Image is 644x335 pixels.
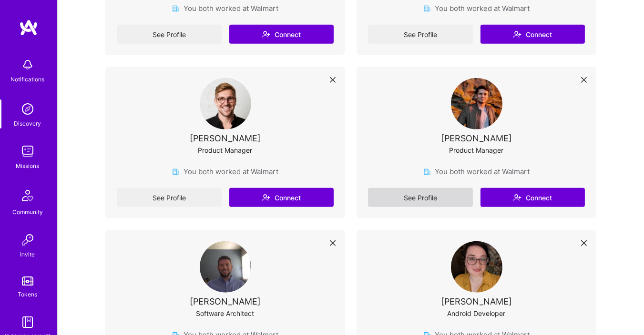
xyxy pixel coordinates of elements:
div: You both worked at Walmart [172,3,278,13]
div: Software Architect [196,308,255,318]
i: icon Close [330,77,336,83]
div: Notifications [11,74,45,84]
div: Tokens [18,289,38,299]
img: User Avatar [200,78,251,129]
i: icon Close [581,240,587,246]
div: Invite [20,249,35,259]
button: Connect [480,25,585,44]
a: See Profile [117,25,222,44]
img: Invite [18,230,37,249]
a: See Profile [368,188,473,207]
img: User Avatar [200,241,251,293]
div: You both worked at Walmart [423,167,530,177]
div: Product Manager [450,145,504,155]
i: icon Close [581,77,587,83]
div: You both worked at Walmart [423,3,530,13]
img: logo [19,19,38,36]
i: icon Connect [262,30,270,39]
button: Connect [229,25,334,44]
i: icon Connect [513,30,521,39]
div: You both worked at Walmart [172,167,278,177]
i: icon Close [330,240,336,246]
img: teamwork [18,142,37,161]
img: User Avatar [451,78,502,129]
img: discovery [18,99,37,118]
a: See Profile [117,188,222,207]
i: icon Connect [513,193,521,202]
img: Community [16,184,39,207]
img: User Avatar [451,241,502,293]
div: Discovery [14,118,41,128]
img: guide book [18,313,37,332]
div: [PERSON_NAME] [190,296,261,306]
img: company icon [423,168,431,176]
button: Connect [480,188,585,207]
i: icon Connect [262,193,270,202]
button: Connect [229,188,334,207]
a: See Profile [368,25,473,44]
div: Missions [16,161,40,171]
div: [PERSON_NAME] [441,133,512,143]
img: company icon [423,5,431,12]
div: Product Manager [198,145,253,155]
div: Community [12,207,43,217]
img: company icon [172,168,180,176]
div: [PERSON_NAME] [190,133,261,143]
img: bell [18,55,37,74]
img: company icon [172,5,180,12]
div: [PERSON_NAME] [441,296,512,306]
img: tokens [22,276,33,286]
div: Android Developer [448,308,506,318]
